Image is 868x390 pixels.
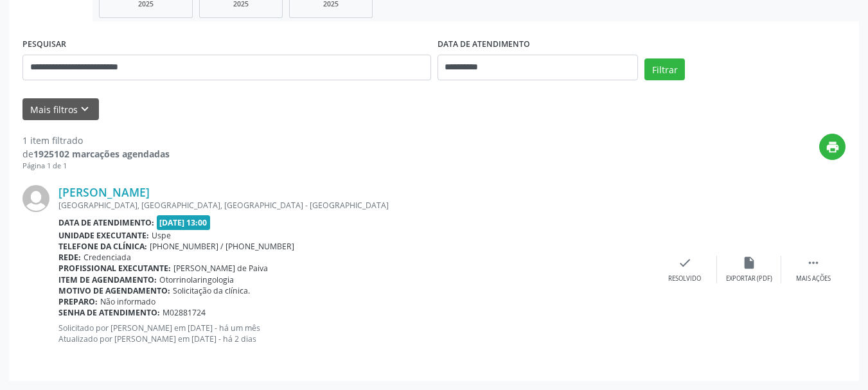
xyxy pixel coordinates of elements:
[726,274,772,283] div: Exportar (PDF)
[22,134,170,147] div: 1 item filtrado
[58,323,653,344] p: Solicitado por [PERSON_NAME] em [DATE] - há um mês Atualizado por [PERSON_NAME] em [DATE] - há 2 ...
[22,98,99,121] button: Mais filtroskeyboard_arrow_down
[58,241,147,252] b: Telefone da clínica:
[58,296,98,307] b: Preparo:
[22,185,49,212] img: img
[173,263,268,274] span: [PERSON_NAME] de Paiva
[58,285,170,296] b: Motivo de agendamento:
[78,102,92,116] i: keyboard_arrow_down
[58,263,171,274] b: Profissional executante:
[668,274,701,283] div: Resolvido
[58,307,160,318] b: Senha de atendimento:
[438,35,530,55] label: DATA DE ATENDIMENTO
[33,148,170,160] strong: 1925102 marcações agendadas
[644,58,685,80] button: Filtrar
[173,285,250,296] span: Solicitação da clínica.
[742,256,756,270] i: insert_drive_file
[58,252,81,263] b: Rede:
[796,274,831,283] div: Mais ações
[22,35,66,55] label: PESQUISAR
[826,140,840,154] i: print
[58,185,150,199] a: [PERSON_NAME]
[58,217,154,228] b: Data de atendimento:
[163,307,206,318] span: M02881724
[157,215,211,230] span: [DATE] 13:00
[58,200,653,211] div: [GEOGRAPHIC_DATA], [GEOGRAPHIC_DATA], [GEOGRAPHIC_DATA] - [GEOGRAPHIC_DATA]
[678,256,692,270] i: check
[806,256,820,270] i: 
[100,296,155,307] span: Não informado
[22,147,170,161] div: de
[159,274,234,285] span: Otorrinolaringologia
[150,241,294,252] span: [PHONE_NUMBER] / [PHONE_NUMBER]
[58,274,157,285] b: Item de agendamento:
[152,230,171,241] span: Uspe
[819,134,846,160] button: print
[22,161,170,172] div: Página 1 de 1
[58,230,149,241] b: Unidade executante:
[84,252,131,263] span: Credenciada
